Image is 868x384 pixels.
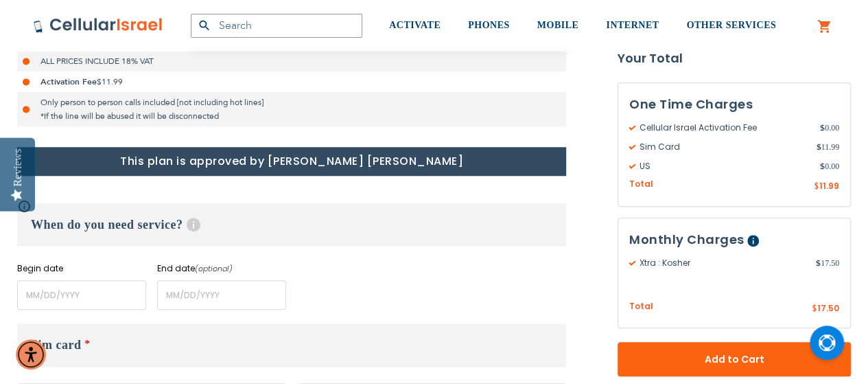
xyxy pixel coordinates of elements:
strong: Your Total [618,48,851,69]
span: $ [814,181,819,193]
input: Search [191,14,362,38]
button: Add to Cart [618,342,851,376]
span: Sim card [31,338,82,352]
span: Monthly Charges [629,231,744,248]
img: Cellular Israel Logo [33,17,163,34]
span: ACTIVATE [389,20,441,30]
span: $ [812,303,817,315]
input: MM/DD/YYYY [17,280,146,310]
span: 11.99 [819,180,839,192]
span: Total [629,300,653,313]
span: 0.00 [820,160,839,172]
span: $ [820,122,825,134]
span: Xtra : Kosher [629,257,816,269]
span: 17.50 [816,257,839,269]
label: End date [157,262,286,275]
div: Reviews [12,148,24,186]
span: 0.00 [820,122,839,134]
span: Help [187,218,200,231]
span: US [629,160,820,172]
li: ALL PRICES INCLUDE 18% VAT [17,51,566,71]
span: 17.50 [817,302,839,314]
strong: Activation Fee [40,76,97,87]
span: $ [820,160,825,172]
div: Accessibility Menu [16,339,46,370]
span: PHONES [468,20,510,30]
label: Begin date [17,262,146,275]
h3: One Time Charges [629,94,839,115]
span: Cellular Israel Activation Fee [629,122,820,134]
span: $ [816,257,821,269]
span: Sim Card [629,141,816,153]
span: MOBILE [537,20,579,30]
span: $ [816,141,821,153]
span: INTERNET [606,20,659,30]
span: $11.99 [97,76,123,87]
span: Total [629,178,653,191]
span: OTHER SERVICES [686,20,776,30]
input: MM/DD/YYYY [157,280,286,310]
span: Add to Cart [663,352,806,367]
h1: This plan is approved by [PERSON_NAME] [PERSON_NAME] [17,147,566,176]
i: (optional) [195,263,233,274]
h3: When do you need service? [17,203,566,246]
li: Only person to person calls included [not including hot lines] *If the line will be abused it wil... [17,92,566,126]
span: 11.99 [816,141,839,153]
span: Help [747,235,759,247]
